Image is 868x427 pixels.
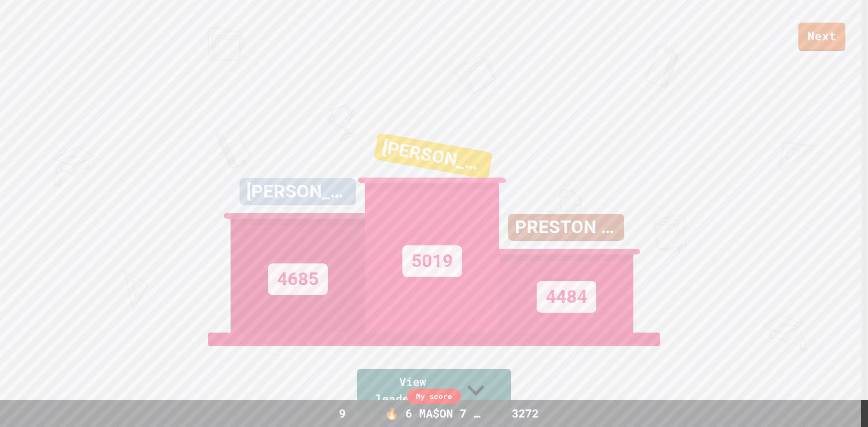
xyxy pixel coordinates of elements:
div: 5019 [402,245,462,277]
div: 4685 [268,263,328,295]
div: 🔥 6 MA$ON 7 🔥 [376,405,492,422]
div: PRESTON 41 [508,214,624,241]
a: View leaderboard [357,369,511,413]
a: Next [798,23,845,51]
div: 9 [310,405,376,422]
div: [PERSON_NAME] [240,178,356,205]
div: My score [407,389,461,404]
div: 4484 [537,281,596,313]
div: [PERSON_NAME] [373,132,493,179]
div: 3272 [492,405,558,422]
